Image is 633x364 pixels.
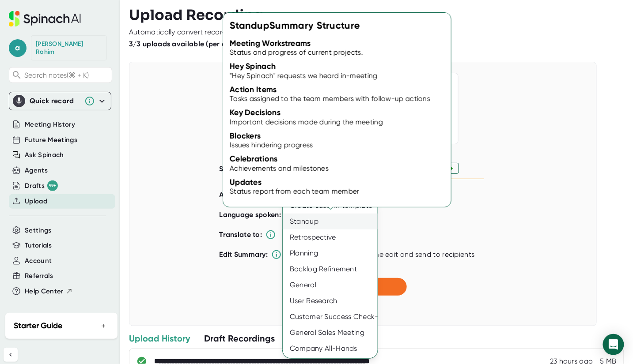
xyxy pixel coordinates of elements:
div: Retrospective [283,229,378,245]
div: Company All-Hands [283,341,378,356]
div: Planning [283,245,378,261]
div: Standup [283,214,378,229]
div: Open Intercom Messenger [603,334,624,355]
div: General [283,277,378,293]
div: Create custom template [283,198,378,214]
div: User Research [283,293,378,309]
div: General Sales Meeting [283,325,378,341]
div: Customer Success Check-In [283,309,378,325]
div: Backlog Refinement [283,261,378,277]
